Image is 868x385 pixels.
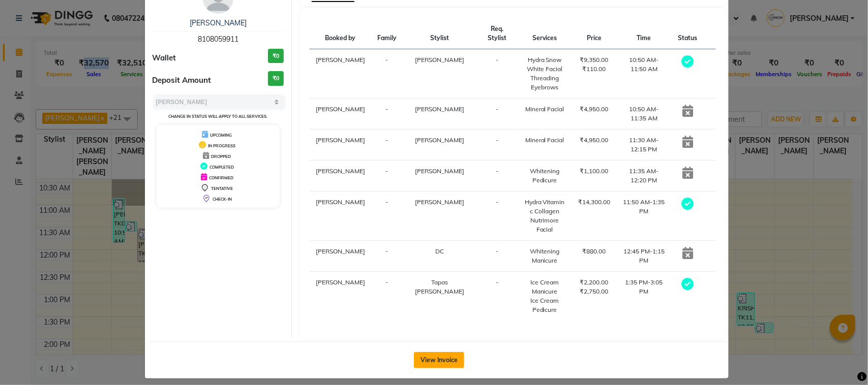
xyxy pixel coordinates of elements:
div: ₹110.00 [578,65,610,74]
div: ₹2,750.00 [578,287,610,296]
td: - [371,272,403,321]
td: - [476,130,517,161]
td: [PERSON_NAME] [310,49,371,99]
td: - [371,130,403,161]
th: Stylist [403,18,476,49]
small: Change in status will apply to all services. [168,114,267,119]
div: Mineral Facial [523,136,566,145]
th: Booked by [310,18,371,49]
span: COMPLETED [209,165,234,170]
span: Wallet [153,52,176,64]
th: Req. Stylist [476,18,517,49]
th: Family [371,18,403,49]
span: Tapas [PERSON_NAME] [415,278,464,295]
div: ₹2,200.00 [578,278,610,287]
td: 10:50 AM-11:35 AM [616,99,672,130]
div: Hydra Vitamin c Collagen Nutrimore Facial [523,198,566,234]
th: Time [616,18,672,49]
div: Ice Cream Manicure [523,278,566,296]
td: 11:50 AM-1:35 PM [616,191,672,241]
td: - [476,272,517,321]
span: DROPPED [211,154,231,159]
td: - [371,161,403,191]
td: - [476,161,517,191]
span: IN PROGRESS [208,143,235,148]
td: [PERSON_NAME] [310,191,371,241]
span: Deposit Amount [153,75,212,86]
div: Whitening Pedicure [523,167,566,185]
td: - [476,191,517,241]
span: [PERSON_NAME] [415,167,464,175]
span: [PERSON_NAME] [415,105,464,113]
td: 1:35 PM-3:05 PM [616,272,672,321]
button: View Invoice [414,352,464,368]
span: CONFIRMED [209,175,233,180]
h3: ₹0 [268,49,284,63]
div: ₹4,950.00 [578,105,610,114]
div: Mineral Facial [523,105,566,114]
span: 8108059911 [198,35,238,44]
td: 12:45 PM-1:15 PM [616,241,672,272]
td: 11:35 AM-12:20 PM [616,161,672,191]
td: - [371,49,403,99]
td: [PERSON_NAME] [310,161,371,191]
div: ₹880.00 [578,247,610,256]
div: ₹14,300.00 [578,198,610,207]
div: Whitening Manicure [523,247,566,265]
span: [PERSON_NAME] [415,198,464,206]
a: [PERSON_NAME] [190,18,247,27]
span: TENTATIVE [211,186,233,191]
span: [PERSON_NAME] [415,136,464,144]
span: CHECK-IN [213,197,232,202]
span: UPCOMING [210,133,232,138]
div: ₹9,350.00 [578,55,610,65]
span: DC [435,247,444,255]
div: ₹4,950.00 [578,136,610,145]
td: [PERSON_NAME] [310,130,371,161]
div: ₹1,100.00 [578,167,610,176]
td: [PERSON_NAME] [310,241,371,272]
th: Status [672,18,703,49]
td: [PERSON_NAME] [310,272,371,321]
td: - [371,241,403,272]
td: 10:50 AM-11:50 AM [616,49,672,99]
div: Threading Eyebrows [523,74,566,92]
div: Ice Cream Pedicure [523,296,566,314]
td: - [371,99,403,130]
td: - [371,191,403,241]
td: - [476,49,517,99]
h3: ₹0 [268,71,284,86]
span: [PERSON_NAME] [415,56,464,63]
td: [PERSON_NAME] [310,99,371,130]
td: 11:30 AM-12:15 PM [616,130,672,161]
th: Price [572,18,616,49]
td: - [476,241,517,272]
td: - [476,99,517,130]
th: Services [517,18,572,49]
div: Hydra Snow White Facial [523,55,566,74]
